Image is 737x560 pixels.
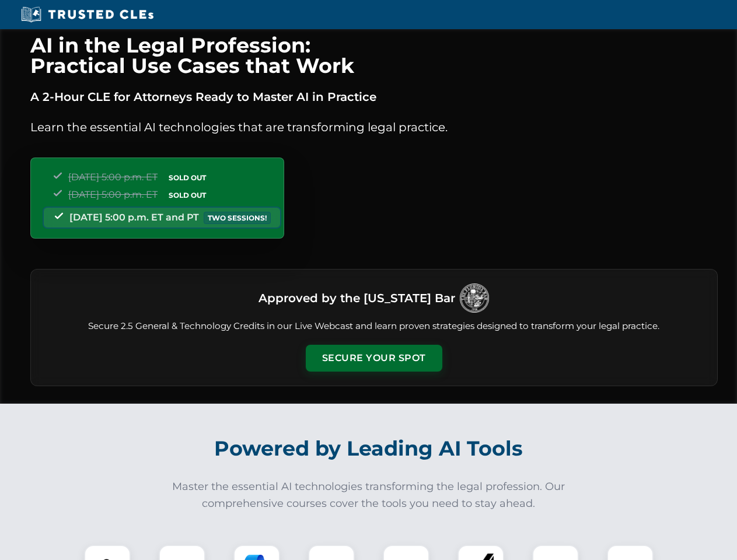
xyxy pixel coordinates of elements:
img: Logo [460,283,489,313]
h1: AI in the Legal Profession: Practical Use Cases that Work [30,35,718,76]
h3: Approved by the [US_STATE] Bar [259,288,455,309]
p: A 2-Hour CLE for Attorneys Ready to Master AI in Practice [30,87,718,106]
p: Master the essential AI technologies transforming the legal profession. Our comprehensive courses... [165,478,573,512]
span: SOLD OUT [165,171,210,184]
p: Learn the essential AI technologies that are transforming legal practice. [30,118,718,136]
h2: Powered by Leading AI Tools [46,428,692,469]
img: Trusted CLEs [18,6,157,23]
span: [DATE] 5:00 p.m. ET [68,171,158,183]
p: Secure 2.5 General & Technology Credits in our Live Webcast and learn proven strategies designed ... [45,320,703,333]
button: Secure Your Spot [306,345,442,372]
span: [DATE] 5:00 p.m. ET [68,189,158,200]
span: SOLD OUT [165,189,210,201]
